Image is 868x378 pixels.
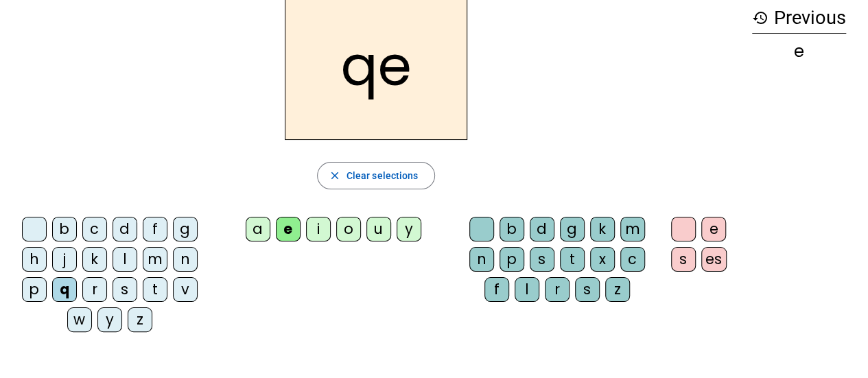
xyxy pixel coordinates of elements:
div: l [113,247,137,272]
div: s [113,277,137,302]
div: j [52,247,77,272]
div: f [484,277,509,302]
div: e [276,217,301,241]
div: l [515,277,539,302]
div: y [397,217,421,241]
div: w [67,307,92,332]
div: o [336,217,361,241]
div: s [575,277,600,302]
div: x [590,247,615,272]
div: r [82,277,107,302]
div: k [590,217,615,241]
button: Clear selections [317,162,436,189]
div: d [530,217,554,241]
div: t [143,277,167,302]
div: h [22,247,47,272]
div: d [113,217,137,241]
div: e [701,217,726,241]
div: b [52,217,77,241]
div: p [22,277,47,302]
div: k [82,247,107,272]
div: n [469,247,494,272]
div: c [620,247,645,272]
span: Clear selections [347,167,419,184]
div: m [143,247,167,272]
div: p [500,247,524,272]
div: g [173,217,198,241]
mat-icon: history [752,10,769,26]
div: b [500,217,524,241]
div: m [620,217,645,241]
div: r [545,277,570,302]
div: z [605,277,630,302]
div: e [752,43,846,60]
div: q [52,277,77,302]
div: s [530,247,554,272]
div: c [82,217,107,241]
div: s [671,247,696,272]
div: g [560,217,585,241]
div: f [143,217,167,241]
div: z [128,307,152,332]
h3: Previous [752,3,846,34]
div: v [173,277,198,302]
div: y [97,307,122,332]
div: es [701,247,727,272]
mat-icon: close [329,169,341,182]
div: n [173,247,198,272]
div: a [246,217,270,241]
div: u [366,217,391,241]
div: i [306,217,331,241]
div: t [560,247,585,272]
